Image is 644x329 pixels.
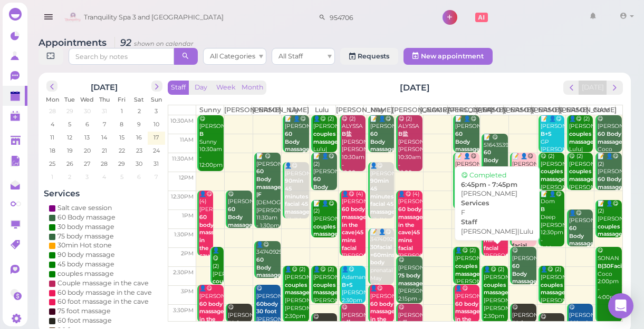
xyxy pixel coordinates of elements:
[67,119,72,129] span: 5
[100,133,108,142] span: 14
[179,174,194,181] span: 12pm
[370,244,395,266] b: 30facial +60mins body
[114,37,194,48] i: 92
[284,115,309,193] div: 📝 👤😋 [PERSON_NAME] CBD Lily|May 10:30am - 11:30am
[280,105,308,115] th: Lily
[57,297,149,306] div: 60 foot massage in the cave
[199,115,224,170] div: 😋 [PERSON_NAME] Sunny 10:30am - 12:00pm
[342,320,352,326] b: B盐
[57,203,112,213] div: Salt cave session
[135,146,143,155] span: 23
[569,115,593,185] div: 👤😋 (2) [PERSON_NAME] Lulu|[PERSON_NAME] 10:30am - 11:30am
[66,133,73,142] span: 12
[118,96,126,103] span: Fri
[541,131,552,137] b: B+S
[391,105,419,115] th: [PERSON_NAME]
[461,171,533,180] div: 😋 Completed
[152,119,160,129] span: 10
[100,159,109,168] span: 28
[398,256,422,311] div: 😋 [PERSON_NAME] [PERSON_NAME] 2:15pm - 3:30pm
[46,96,59,103] span: Mon
[119,172,124,182] span: 5
[461,218,477,226] b: Staff
[313,176,338,198] b: 60 Body massage
[57,222,114,232] div: 30 body massage
[313,200,338,270] div: 📝 👤😋 (2) [PERSON_NAME] Room Coco|Lulu 12:45pm - 1:45pm
[400,82,430,94] h2: [DATE]
[256,153,281,230] div: 📝 😋 [PERSON_NAME] [DEMOGRAPHIC_DATA] [PERSON_NAME] 11:30am - 1:30pm
[421,52,484,60] span: New appointment
[83,133,91,142] span: 13
[57,278,149,288] div: Couple massage in the cave
[285,177,310,215] b: 90min 45 minutes facial 45 massage
[101,146,108,155] span: 21
[370,115,395,193] div: 📝 👤😋 [PERSON_NAME] CBD Lily|May 10:30am - 11:30am
[342,282,353,288] b: B+S
[136,172,142,182] span: 6
[342,131,352,137] b: B盐
[484,206,508,251] b: 60 body massage in the cave|45 mins facial
[48,159,56,168] span: 25
[168,81,189,95] button: Staff
[587,105,615,115] th: Coco
[213,81,239,95] button: Week
[313,115,338,185] div: 👤😋 (2) [PERSON_NAME] Lulu|[PERSON_NAME] 10:30am - 11:30am
[57,288,152,297] div: 60 body massage in the cave
[119,119,124,129] span: 8
[398,115,422,177] div: 😋 (2) ALYSSA [PERSON_NAME]|[PERSON_NAME] 10:30am - 12:00pm
[313,266,338,328] div: 👤😋 (2) [PERSON_NAME] [PERSON_NAME]|Lulu 2:30pm - 3:30pm
[69,48,174,65] input: Search by notes
[182,212,194,219] span: 1pm
[154,172,159,182] span: 7
[475,105,503,115] th: [PERSON_NAME]
[370,131,395,153] b: 60 Body massage
[57,250,115,260] div: 90 body massage
[370,228,395,298] div: 📝 👤😋 3474092990 prenatal May 1:30pm - 3:00pm
[608,293,633,318] div: Open Intercom Messenger
[541,168,565,183] b: couples massage
[50,172,54,182] span: 1
[173,269,194,276] span: 2:30pm
[447,105,475,115] th: [PERSON_NAME]
[403,48,493,65] button: New appointment
[99,96,110,103] span: Thu
[134,40,194,47] small: shown on calendar
[46,81,57,92] button: prev
[461,189,533,198] div: [PERSON_NAME]
[57,306,111,316] div: 75 foot massage
[154,106,159,116] span: 3
[174,231,194,238] span: 1:30pm
[171,193,194,200] span: 12:30pm
[598,223,622,238] b: couples massage
[540,115,565,177] div: 📝 👤😋 [PERSON_NAME] GP [PERSON_NAME] 10:30am - 11:30am
[597,247,622,301] div: 😋 SONAN Coco 2:00pm - 4:00pm
[336,105,364,115] th: [PERSON_NAME]
[199,131,204,137] b: B
[120,106,124,116] span: 1
[101,172,107,182] span: 4
[461,181,517,188] b: 6:45pm - 7:45pm
[284,162,309,240] div: 👤😋 [PERSON_NAME] Lily|May 11:45am - 1:15pm
[569,153,593,222] div: 😋 (2) [PERSON_NAME] [PERSON_NAME]|[PERSON_NAME] 11:30am - 12:30pm
[238,81,266,95] button: Month
[84,172,90,182] span: 3
[67,172,72,182] span: 2
[48,106,57,116] span: 28
[455,131,480,153] b: 60 Body massage
[461,227,533,236] div: [PERSON_NAME]|Lulu
[153,159,160,168] span: 31
[455,115,479,201] div: 📝 👤😋 [PERSON_NAME] ask [PERSON_NAME] [PERSON_NAME] 10:30am - 11:30am
[569,131,594,145] b: couples massage
[118,133,126,142] span: 15
[285,131,310,153] b: 60 Body massage
[135,133,143,142] span: 16
[210,52,255,60] span: All Categories
[363,105,391,115] th: May
[483,134,508,211] div: 📝 😋 5164353958 Deep [PERSON_NAME] 11:00am - 12:00pm
[151,81,162,92] button: next
[91,81,118,92] h2: [DATE]
[341,115,366,177] div: 😋 (2) ALYSSA [PERSON_NAME]|[PERSON_NAME] 10:30am - 12:00pm
[398,131,408,137] b: B盐
[188,81,214,95] button: Day
[579,81,607,95] button: [DATE]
